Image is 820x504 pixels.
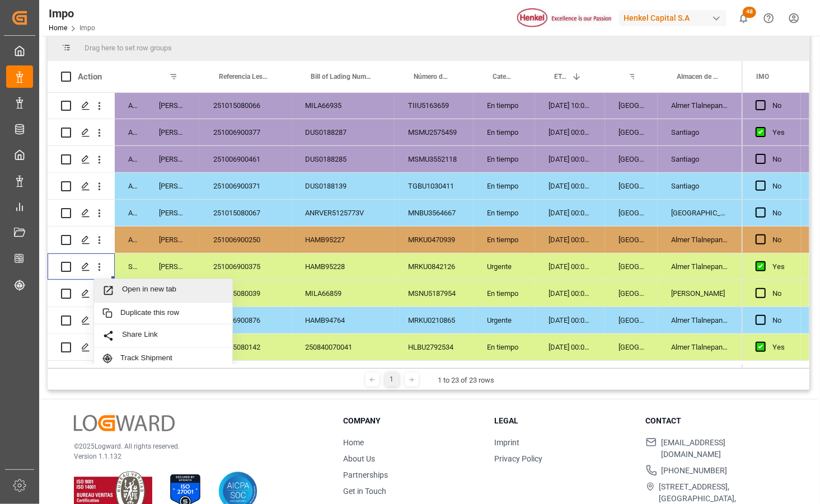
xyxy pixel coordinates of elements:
h3: Contact [646,415,783,427]
div: 250906900876 [200,307,292,333]
div: Arrived [115,200,146,226]
div: 251006900377 [200,119,292,145]
div: Santiago [658,173,742,199]
div: Storage [115,253,146,280]
img: Henkel%20logo.jpg_1689854090.jpg [517,8,611,28]
div: En tiempo [474,334,535,360]
img: Logward Logo [74,415,175,431]
div: En tiempo [474,173,535,199]
div: Press SPACE to select this row. [48,200,742,227]
a: Imprint [494,438,519,447]
div: MILA66935 [292,92,395,119]
span: Drag here to set row groups [85,44,172,52]
div: 250840070041 [292,334,395,360]
span: [PHONE_NUMBER] [662,465,728,477]
p: Version 1.1.132 [74,451,315,461]
div: HAMB95227 [292,227,395,253]
div: [GEOGRAPHIC_DATA] [605,227,658,253]
div: [DATE] 10:00:00 [535,92,605,119]
div: Press SPACE to select this row. [48,253,742,280]
span: Almacen de entrega [677,73,719,81]
a: Home [343,438,364,447]
div: MRKU0210865 [395,307,474,333]
div: HAMB95228 [292,253,395,280]
div: MSMU3552118 [395,146,474,172]
div: [GEOGRAPHIC_DATA] [605,307,658,333]
div: Impo [49,5,95,22]
div: [PERSON_NAME] [658,280,742,307]
a: Privacy Policy [494,454,542,463]
a: About Us [343,454,375,463]
div: Press SPACE to select this row. [48,92,742,119]
h3: Company [343,415,480,427]
div: 251015080067 [200,200,292,226]
div: Press SPACE to select this row. [48,280,742,307]
div: MSMU2575459 [395,119,474,145]
div: Almer Tlalnepantla [658,334,742,360]
div: ANRVER5125773V [292,200,395,226]
div: [DATE] 00:00:00 [535,119,605,145]
div: No [772,93,788,119]
h3: Legal [494,415,631,427]
div: No [772,281,788,307]
div: [PERSON_NAME] [146,200,200,226]
div: 251015080066 [200,92,292,119]
div: [PERSON_NAME] [146,227,200,253]
a: Home [49,24,67,32]
div: Press SPACE to select this row. [48,173,742,200]
div: Press SPACE to select this row. [48,119,742,146]
button: Help Center [756,6,781,31]
div: [PERSON_NAME] [146,92,200,119]
div: [DATE] 00:00:00 [535,227,605,253]
div: Henkel Capital S.A [619,10,727,26]
div: No [772,308,788,333]
div: Urgente [474,307,535,333]
span: Referencia Leschaco [219,73,268,81]
div: Santiago [658,119,742,145]
div: [DATE] 00:00:00 [535,200,605,226]
button: show 48 new notifications [731,6,756,31]
div: Press SPACE to select this row. [48,146,742,173]
div: 251006900250 [200,227,292,253]
div: 250915080142 [200,334,292,360]
div: 251006900371 [200,173,292,199]
div: MSNU5187954 [395,280,474,307]
div: [PERSON_NAME] [146,146,200,172]
div: Press SPACE to select this row. [48,227,742,253]
div: [GEOGRAPHIC_DATA] [605,280,658,307]
div: [GEOGRAPHIC_DATA] [605,173,658,199]
div: [GEOGRAPHIC_DATA] [605,334,658,360]
span: IMO [756,73,769,81]
a: Partnerships [343,470,388,479]
div: Almer Tlalnepantla [658,307,742,333]
span: Categoría [493,73,512,81]
div: [GEOGRAPHIC_DATA] [605,92,658,119]
div: Santiago [658,146,742,172]
div: Press SPACE to select this row. [48,334,742,361]
div: [PERSON_NAME] [146,253,200,280]
div: [PERSON_NAME] [146,119,200,145]
div: En tiempo [474,280,535,307]
div: Almer Tlalnepantla [658,253,742,280]
a: Get in Touch [343,487,386,496]
p: © 2025 Logward. All rights reserved. [74,441,315,451]
div: Arrived [115,146,146,172]
div: [DATE] 00:00:00 [535,307,605,333]
div: MRKU0470939 [395,227,474,253]
div: MRKU0842126 [395,253,474,280]
div: DUS0188139 [292,173,395,199]
div: [GEOGRAPHIC_DATA] [605,146,658,172]
div: En tiempo [474,200,535,226]
div: No [772,227,788,253]
div: HLBU2792534 [395,334,474,360]
div: Action [78,72,102,82]
div: 251015080039 [200,280,292,307]
span: [EMAIL_ADDRESS][DOMAIN_NAME] [661,437,783,460]
div: Arrived [115,227,146,253]
div: TIIU5163659 [395,92,474,119]
div: [DATE] 00:00:00 [535,253,605,280]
